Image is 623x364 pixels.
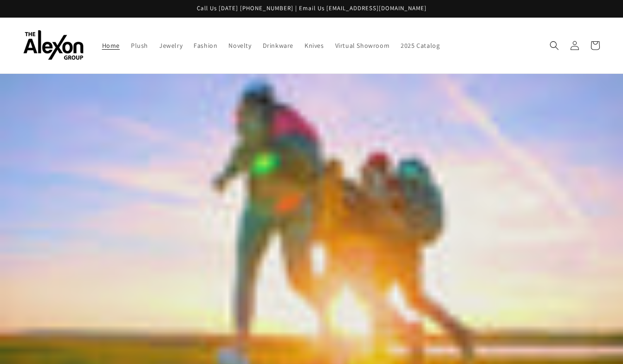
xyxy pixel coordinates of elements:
a: Plush [125,36,154,55]
span: Knives [305,41,324,50]
a: Drinkware [257,36,299,55]
span: Virtual Showroom [335,41,390,50]
span: Drinkware [263,41,293,50]
span: Plush [131,41,148,50]
summary: Search [544,35,565,56]
span: Fashion [194,41,217,50]
a: 2025 Catalog [395,36,445,55]
a: Jewelry [154,36,188,55]
span: 2025 Catalog [401,41,440,50]
span: Novelty [228,41,251,50]
a: Virtual Showroom [330,36,396,55]
img: The Alexon Group [23,30,84,60]
span: Jewelry [159,41,182,50]
a: Knives [299,36,330,55]
a: Novelty [223,36,257,55]
a: Fashion [188,36,223,55]
a: Home [97,36,125,55]
span: Home [102,41,120,50]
